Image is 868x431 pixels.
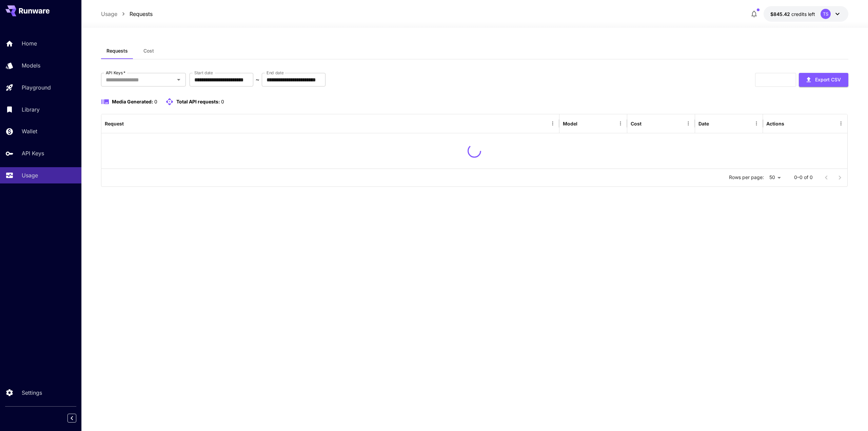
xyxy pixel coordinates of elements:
[22,61,40,70] p: Models
[73,412,81,424] div: Collapse sidebar
[267,70,283,76] label: End date
[548,119,557,128] button: Menu
[22,171,38,179] p: Usage
[729,174,764,181] p: Rows per page:
[143,48,154,54] span: Cost
[578,119,588,128] button: Sort
[22,127,37,135] p: Wallet
[112,99,153,104] span: Media Generated:
[710,119,719,128] button: Sort
[22,83,51,92] p: Playground
[764,6,848,22] button: $845.41659TS
[563,121,577,126] div: Model
[22,39,37,47] p: Home
[256,76,259,84] p: ~
[631,121,642,126] div: Cost
[174,75,183,84] button: Open
[836,119,846,128] button: Menu
[642,119,652,128] button: Sort
[106,48,128,54] span: Requests
[616,119,625,128] button: Menu
[124,119,134,128] button: Sort
[766,121,784,126] div: Actions
[821,9,831,19] div: TS
[154,99,157,104] span: 0
[67,414,76,423] button: Collapse sidebar
[767,173,783,182] div: 50
[752,119,761,128] button: Menu
[101,10,117,18] a: Usage
[770,11,791,17] span: $845.42
[22,105,40,114] p: Library
[22,389,42,397] p: Settings
[221,99,224,104] span: 0
[794,174,813,181] p: 0–0 of 0
[684,119,693,128] button: Menu
[22,149,44,157] p: API Keys
[130,10,153,18] a: Requests
[698,121,709,126] div: Date
[770,11,815,18] div: $845.41659
[106,70,125,76] label: API Keys
[791,11,815,17] span: credits left
[105,121,124,126] div: Request
[176,99,220,104] span: Total API requests:
[101,10,153,18] nav: breadcrumb
[194,70,213,76] label: Start date
[799,73,848,87] button: Export CSV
